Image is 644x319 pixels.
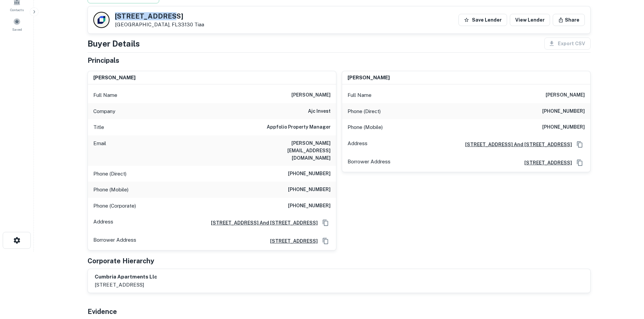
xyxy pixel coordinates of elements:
[267,123,331,131] h6: Appfolio Property Manager
[88,55,119,65] h5: Principals
[93,107,115,115] p: Company
[93,74,136,82] h6: [PERSON_NAME]
[575,139,585,150] button: Copy Address
[320,236,331,246] button: Copy Address
[194,22,204,27] a: Tiaa
[610,265,644,297] iframe: Chat Widget
[95,281,157,289] p: [STREET_ADDRESS]
[542,107,585,115] h6: [PHONE_NUMBER]
[93,123,104,131] p: Title
[93,139,106,162] p: Email
[546,91,585,99] h6: [PERSON_NAME]
[348,139,367,150] p: Address
[10,7,24,12] span: Contacts
[93,218,113,228] p: Address
[206,219,318,227] a: [STREET_ADDRESS] And [STREET_ADDRESS]
[93,202,136,210] p: Phone (Corporate)
[12,27,22,32] span: Saved
[79,22,130,32] div: Sending borrower request to AI...
[115,13,204,20] h5: [STREET_ADDRESS]
[288,186,331,194] h6: [PHONE_NUMBER]
[115,22,204,28] p: [GEOGRAPHIC_DATA], FL33130
[95,273,157,281] h6: cumbria apartments llc
[510,14,550,26] a: View Lender
[308,107,331,115] h6: ajc invest
[93,91,117,99] p: Full Name
[288,170,331,178] h6: [PHONE_NUMBER]
[93,170,126,178] p: Phone (Direct)
[575,158,585,168] button: Copy Address
[93,236,136,246] p: Borrower Address
[288,202,331,210] h6: [PHONE_NUMBER]
[2,15,32,33] a: Saved
[320,218,331,228] button: Copy Address
[291,91,331,99] h6: [PERSON_NAME]
[93,186,128,194] p: Phone (Mobile)
[88,256,154,266] h5: Corporate Hierarchy
[519,159,572,166] a: [STREET_ADDRESS]
[88,307,117,317] h5: Evidence
[553,14,585,26] button: Share
[542,123,585,131] h6: [PHONE_NUMBER]
[348,158,390,168] p: Borrower Address
[348,74,390,82] h6: [PERSON_NAME]
[249,139,331,162] h6: [PERSON_NAME][EMAIL_ADDRESS][DOMAIN_NAME]
[348,91,372,99] p: Full Name
[348,123,383,131] p: Phone (Mobile)
[458,14,507,26] button: Save Lender
[348,107,381,115] p: Phone (Direct)
[88,37,140,50] h4: Buyer Details
[265,237,318,245] a: [STREET_ADDRESS]
[460,141,572,148] a: [STREET_ADDRESS] And [STREET_ADDRESS]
